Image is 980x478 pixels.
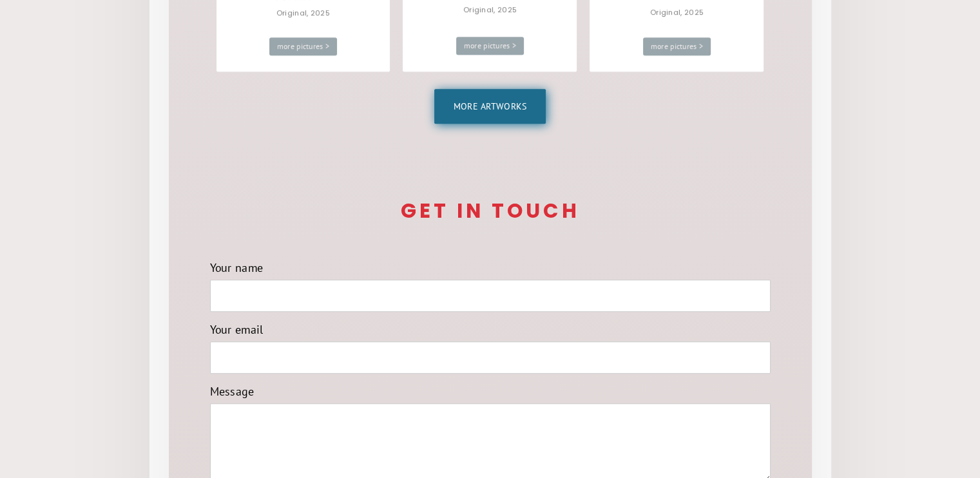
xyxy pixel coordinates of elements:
div: more pictures > [456,37,524,55]
label: Your name [210,260,771,276]
div: Original, 2025 [650,4,704,21]
a: More artworks [434,89,546,124]
h3: Get in touch [210,201,771,221]
label: Message [210,383,771,400]
div: Original, 2025 [276,5,330,21]
div: more pictures > [269,37,338,55]
label: Your email [210,321,771,338]
div: more pictures > [643,37,711,55]
div: Original, 2025 [463,1,517,18]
